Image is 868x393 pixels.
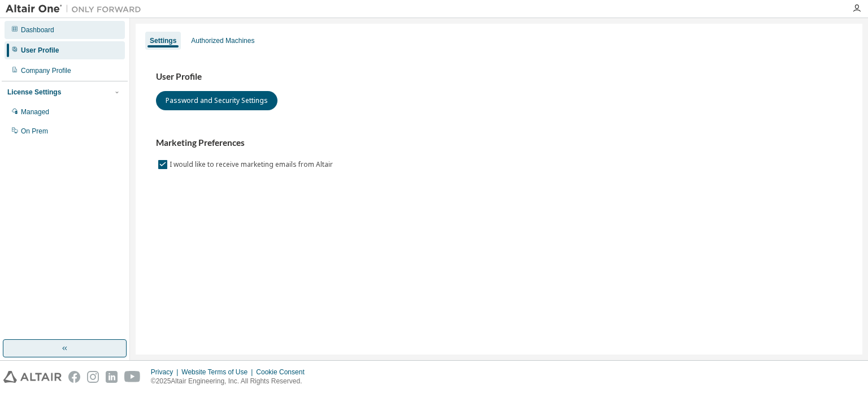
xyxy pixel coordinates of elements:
[170,158,335,171] label: I would like to receive marketing emails from Altair
[156,137,842,149] h3: Marketing Preferences
[191,36,254,45] div: Authorized Machines
[181,368,256,377] div: Website Terms of Use
[21,66,71,75] div: Company Profile
[106,371,118,383] img: linkedin.svg
[3,371,62,383] img: altair_logo.svg
[124,371,141,383] img: youtube.svg
[150,36,176,45] div: Settings
[21,46,59,55] div: User Profile
[21,25,54,34] div: Dashboard
[68,371,80,383] img: facebook.svg
[21,107,49,116] div: Managed
[151,377,311,386] p: © 2025 Altair Engineering, Inc. All Rights Reserved.
[7,88,61,97] div: License Settings
[21,127,48,136] div: On Prem
[151,368,181,377] div: Privacy
[256,368,311,377] div: Cookie Consent
[156,71,842,83] h3: User Profile
[6,3,147,15] img: Altair One
[156,91,277,110] button: Password and Security Settings
[87,371,99,383] img: instagram.svg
